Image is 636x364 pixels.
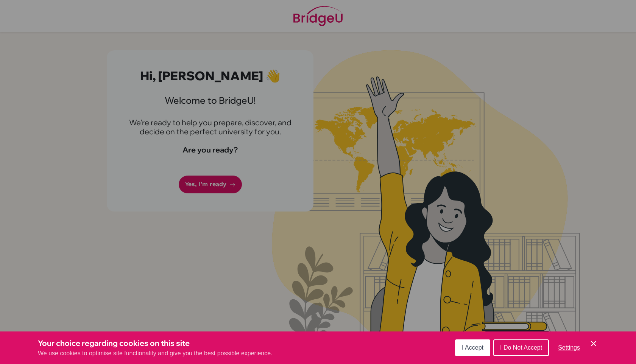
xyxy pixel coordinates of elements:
[38,338,273,349] h3: Your choice regarding cookies on this site
[589,339,598,348] button: Save and close
[552,340,586,355] button: Settings
[500,344,542,351] span: I Do Not Accept
[462,344,483,351] span: I Accept
[558,344,580,351] span: Settings
[493,339,549,356] button: I Do Not Accept
[455,339,490,356] button: I Accept
[38,349,273,358] p: We use cookies to optimise site functionality and give you the best possible experience.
